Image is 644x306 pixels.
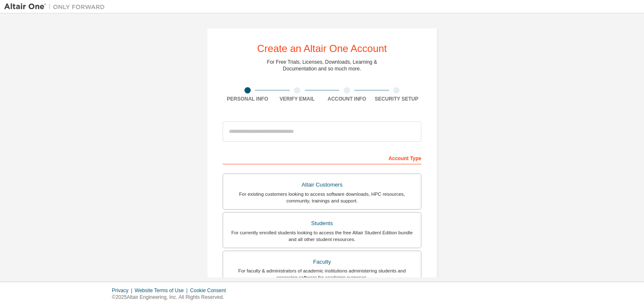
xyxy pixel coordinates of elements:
[228,191,416,204] div: For existing customers looking to access software downloads, HPC resources, community, trainings ...
[228,256,416,268] div: Faculty
[190,287,231,294] div: Cookie Consent
[372,96,422,102] div: Security Setup
[135,287,190,294] div: Website Terms of Use
[112,294,231,301] p: © 2025 Altair Engineering, Inc. All Rights Reserved.
[322,96,372,102] div: Account Info
[223,151,421,164] div: Account Type
[4,3,109,11] img: Altair One
[112,287,135,294] div: Privacy
[228,218,416,229] div: Students
[228,267,416,281] div: For faculty & administrators of academic institutions administering students and accessing softwa...
[228,229,416,243] div: For currently enrolled students looking to access the free Altair Student Edition bundle and all ...
[273,96,322,102] div: Verify Email
[223,96,273,102] div: Personal Info
[267,59,377,72] div: For Free Trials, Licenses, Downloads, Learning & Documentation and so much more.
[257,44,387,54] div: Create an Altair One Account
[228,179,416,191] div: Altair Customers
